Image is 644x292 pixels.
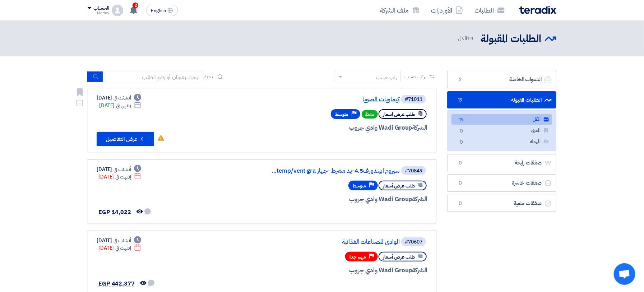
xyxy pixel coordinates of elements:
img: Teradix logo [519,6,556,14]
span: إنتهت في [115,244,131,252]
span: بحث [204,73,213,80]
span: إنتهت في [115,173,131,181]
div: Wadi Group وادي جروب [255,195,427,204]
a: ملف الشركة [374,2,425,19]
div: الحساب [93,5,109,11]
div: [DATE] [97,166,141,173]
span: 19 [457,116,466,124]
span: 0 [456,200,465,207]
span: نشط [362,110,378,119]
span: الشركة [412,266,428,275]
span: ينتهي في [116,102,131,109]
div: [DATE] [98,173,141,181]
span: 19 [456,97,465,104]
a: الطلبات [469,2,510,19]
a: المميزة [451,125,552,136]
span: English [151,8,166,13]
a: صفقات ملغية0 [447,195,556,212]
span: أنشئت في [113,237,131,244]
img: profile_test.png [112,5,123,16]
div: [DATE] [97,94,141,102]
span: متوسط [353,182,366,189]
a: صفقات رابحة0 [447,154,556,172]
h2: الطلبات المقبولة [481,32,541,46]
span: طلب عرض أسعار [383,182,415,189]
button: English [146,5,178,16]
span: 0 [456,159,465,167]
span: 0 [457,139,466,146]
div: Marina [88,11,109,15]
a: الأوردرات [425,2,469,19]
span: EGP 14,022 [98,208,131,217]
div: #70849 [405,168,422,173]
span: EGP 442,377 [98,279,135,288]
a: الطلبات المقبولة19 [447,91,556,109]
span: الكل [458,34,475,43]
span: أنشئت في [113,94,131,102]
a: Open chat [614,263,635,285]
div: [DATE] [97,237,141,244]
a: سيروم ابيندورف4.5-يد مشرط -جهاز temp/vent gra... [256,168,400,174]
span: مهم جدا [349,254,366,260]
div: #71011 [405,97,422,102]
span: رتب حسب [404,73,425,80]
a: كيماويات الصويا [256,96,400,103]
span: 2 [133,3,138,8]
div: رتب حسب [376,74,397,81]
a: الكل [451,114,552,125]
span: 19 [467,34,473,42]
a: صفقات خاسرة0 [447,174,556,192]
input: ابحث بعنوان أو رقم الطلب [103,71,204,82]
span: طلب عرض أسعار [383,111,415,118]
div: Wadi Group وادي جروب [255,123,427,133]
a: المهملة [451,136,552,147]
span: 0 [456,180,465,187]
div: [DATE] [99,102,141,109]
span: الشركة [412,195,428,204]
a: الوادى للصناعات الغذائية [256,239,400,245]
span: 2 [456,76,465,83]
a: الدعوات الخاصة2 [447,71,556,88]
button: عرض التفاصيل [97,132,154,146]
span: الشركة [412,123,428,132]
div: Wadi Group وادي جروب [255,266,427,275]
span: أنشئت في [113,166,131,173]
span: متوسط [335,111,348,118]
span: 0 [457,128,466,135]
div: #70607 [405,240,422,245]
div: [DATE] [98,244,141,252]
span: طلب عرض أسعار [383,254,415,260]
